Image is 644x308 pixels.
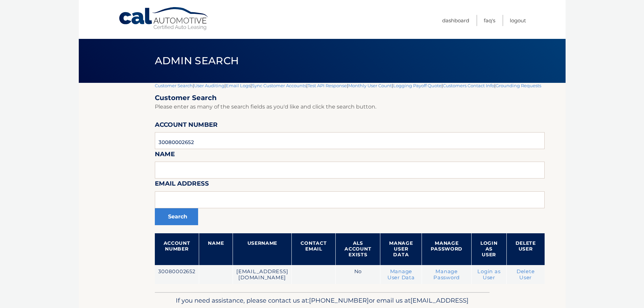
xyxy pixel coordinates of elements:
a: User Auditing [194,83,224,88]
span: [PHONE_NUMBER] [309,297,369,304]
a: Email Logs [226,83,251,88]
a: Sync Customer Accounts [252,83,306,88]
th: Delete User [506,233,545,265]
a: Manage Password [433,268,460,281]
td: 30080002652 [155,265,199,284]
h2: Customer Search [155,94,545,102]
a: Customer Search [155,83,193,88]
td: [EMAIL_ADDRESS][DOMAIN_NAME] [233,265,292,284]
p: Please enter as many of the search fields as you'd like and click the search button. [155,102,545,112]
a: Logout [510,15,526,26]
div: | | | | | | | | [155,83,545,292]
a: Logging Payoff Quote [393,83,442,88]
a: FAQ's [484,15,495,26]
a: Dashboard [442,15,469,26]
a: Customers Contact Info [443,83,494,88]
th: Manage User Data [380,233,422,265]
label: Name [155,149,175,162]
a: Cal Automotive [118,7,210,31]
th: Account Number [155,233,199,265]
button: Search [155,208,198,225]
span: Admin Search [155,54,239,67]
a: Monthly User Count [348,83,392,88]
th: ALS Account Exists [336,233,380,265]
a: Grounding Requests [496,83,541,88]
th: Manage Password [422,233,472,265]
a: Delete User [517,268,535,281]
th: Name [199,233,233,265]
th: Login as User [472,233,507,265]
a: Manage User Data [387,268,415,281]
a: Test API Response [308,83,347,88]
th: Username [233,233,292,265]
label: Email Address [155,179,209,191]
td: No [336,265,380,284]
label: Account Number [155,120,218,132]
th: Contact Email [292,233,336,265]
a: Login as User [477,268,500,281]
